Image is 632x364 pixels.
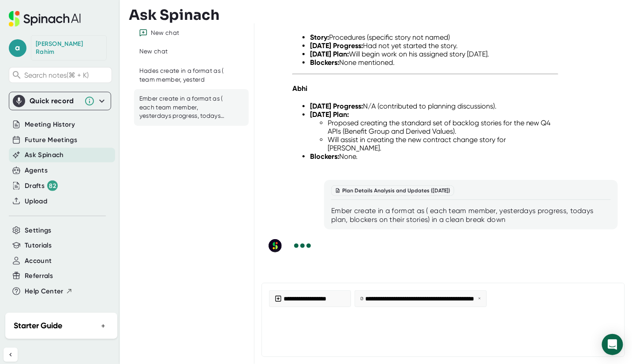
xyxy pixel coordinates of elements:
[331,185,454,196] div: Plan Details Analysis and Updates ([DATE])
[310,33,558,41] li: Procedures (specific story not named)
[25,286,64,296] span: Help Center
[25,240,52,251] button: Tutorials
[328,119,558,135] li: Proposed creating the standard set of backlog stories for the new Q4 APIs (Benefit Group and Deri...
[310,152,558,161] li: None.
[47,180,58,191] div: 82
[129,7,220,23] h3: Ask Spinach
[602,334,617,349] div: Send message
[30,97,80,105] div: Quick record
[310,33,329,41] strong: Story:
[139,47,168,56] div: New chat
[13,92,107,110] div: Quick record
[151,29,179,37] div: New chat
[25,225,52,236] button: Settings
[25,150,64,160] button: Ask Spinach
[14,320,62,332] h2: Starter Guide
[328,135,558,152] li: Will assist in creating the new contract change story for [PERSON_NAME].
[310,102,558,110] li: N/A (contributed to planning discussions).
[310,41,558,50] li: Had not yet started the story.
[25,180,58,191] button: Drafts 82
[25,165,48,176] button: Agents
[139,67,230,84] div: Hades create in a format as ( team member, yesterd
[310,50,349,58] strong: [DATE] Plan:
[292,84,307,93] strong: Abhi
[25,180,58,191] div: Drafts
[25,120,75,130] button: Meeting History
[310,110,349,119] strong: [DATE] Plan:
[310,152,339,161] strong: Blockers:
[310,102,363,110] strong: [DATE] Progress:
[4,348,18,362] button: Collapse sidebar
[25,271,53,281] button: Referrals
[97,319,109,332] button: +
[310,41,363,50] strong: [DATE] Progress:
[25,135,77,145] button: Future Meetings
[310,50,558,58] li: Will begin work on his assigned story [DATE].
[24,71,109,79] span: Search notes (⌘ + K)
[602,334,623,355] div: Open Intercom Messenger
[331,206,611,224] div: Ember create in a format as ( each team member, yesterdays progress, todays plan, blockers on the...
[139,94,230,120] div: Ember create in a format as ( each team member, yesterdays progress, todays plan, blockers on the...
[25,196,47,206] button: Upload
[25,286,73,296] button: Help Center
[310,58,558,67] li: None mentioned.
[25,256,52,266] button: Account
[9,39,26,57] span: a
[310,58,339,67] strong: Blockers:
[36,40,102,56] div: Abdul Rahim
